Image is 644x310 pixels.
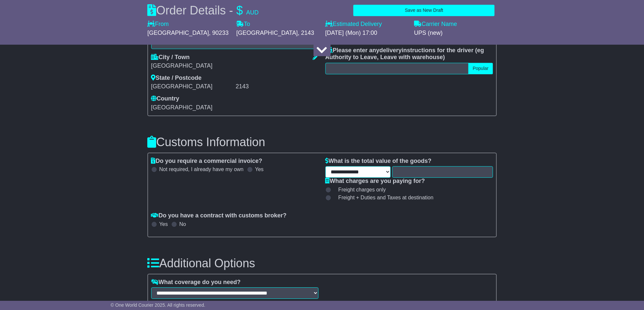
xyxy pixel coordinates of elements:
label: To [237,21,250,28]
label: Freight charges only [330,187,386,193]
label: Yes [255,166,264,172]
label: Do you have a contract with customs broker? [151,212,287,219]
label: Carrier Name [414,21,457,28]
div: [DATE] (Mon) 17:00 [325,30,408,37]
div: Order Details - [148,3,259,17]
span: $ [237,4,243,17]
span: Freight + Duties and Taxes at destination [339,194,434,201]
button: Popular [468,63,493,74]
span: , 2143 [298,30,314,36]
label: From [148,21,169,28]
label: Not required, I already have my own [159,166,244,172]
label: No [179,221,186,227]
label: Estimated Delivery [325,21,408,28]
label: Yes [159,221,168,227]
label: What is the total value of the goods? [325,158,432,165]
span: [GEOGRAPHIC_DATA] [237,30,298,36]
span: [GEOGRAPHIC_DATA] [148,30,209,36]
span: AUD [246,9,259,16]
div: UPS (new) [414,30,497,37]
div: [GEOGRAPHIC_DATA] [151,83,234,90]
label: State / Postcode [151,75,202,82]
span: © One World Courier 2025. All rights reserved. [111,302,205,308]
h3: Additional Options [148,257,497,270]
h3: Customs Information [148,136,497,149]
label: City / Town [151,54,190,61]
label: What charges are you paying for? [325,178,425,185]
span: , 90233 [209,30,229,36]
label: Do you require a commercial invoice? [151,158,262,165]
span: [GEOGRAPHIC_DATA] [151,104,213,111]
div: 2143 [236,83,319,90]
button: Save as New Draft [353,5,495,16]
label: Country [151,95,179,102]
label: What coverage do you need? [151,279,241,286]
div: [GEOGRAPHIC_DATA] [151,62,319,70]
